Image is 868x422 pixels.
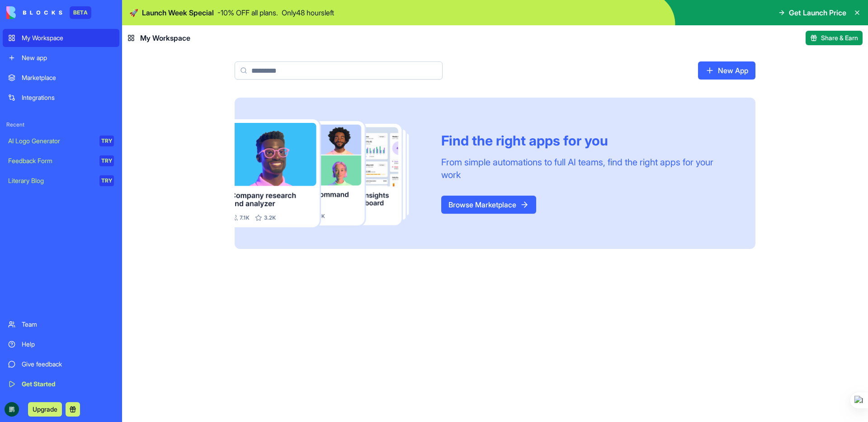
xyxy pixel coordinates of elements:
[3,89,119,107] a: Integrations
[3,121,119,128] span: Recent
[5,402,19,417] img: ACg8ocLjXWUnVpaeGKTfvUR-HdIRNqt1kEwhLD0BnZPGRIdH0xxj4g=s96-c
[140,33,190,43] span: My Workspace
[3,355,119,373] a: Give feedback
[8,156,93,165] div: Feedback Form
[3,335,119,353] a: Help
[821,33,858,42] span: Share & Earn
[22,93,114,102] div: Integrations
[99,136,114,146] div: TRY
[698,61,755,80] a: New App
[3,132,119,150] a: AI Logo GeneratorTRY
[22,73,114,82] div: Marketplace
[99,155,114,166] div: TRY
[3,69,119,87] a: Marketplace
[22,320,114,329] div: Team
[806,31,863,45] button: Share & Earn
[789,7,846,18] span: Get Launch Price
[217,7,278,18] p: - 10 % OFF all plans.
[235,119,427,227] img: Frame_181_egmpey.png
[3,152,119,170] a: Feedback FormTRY
[22,53,114,62] div: New app
[28,404,62,413] a: Upgrade
[3,172,119,190] a: Literary BlogTRY
[129,7,138,18] span: 🚀
[6,6,62,19] img: logo
[441,132,734,149] div: Find the right apps for you
[8,176,93,185] div: Literary Blog
[70,6,91,19] div: BETA
[28,402,62,417] button: Upgrade
[3,375,119,393] a: Get Started
[3,49,119,67] a: New app
[142,7,214,18] span: Launch Week Special
[22,380,114,389] div: Get Started
[3,315,119,333] a: Team
[3,29,119,47] a: My Workspace
[99,175,114,186] div: TRY
[8,136,93,145] div: AI Logo Generator
[282,7,334,18] p: Only 48 hours left
[441,196,536,214] a: Browse Marketplace
[22,33,114,42] div: My Workspace
[6,6,91,19] a: BETA
[22,360,114,369] div: Give feedback
[441,156,734,181] div: From simple automations to full AI teams, find the right apps for your work
[22,340,114,349] div: Help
